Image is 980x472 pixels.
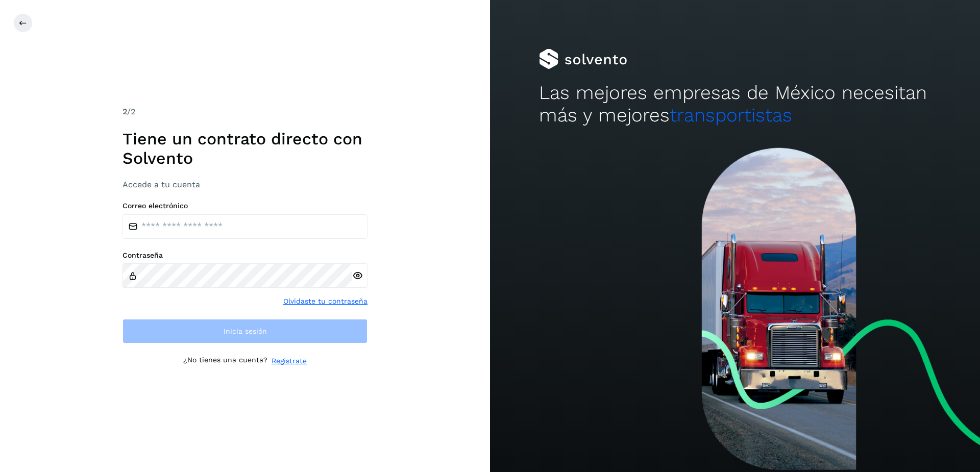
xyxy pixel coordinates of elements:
h3: Accede a tu cuenta [122,180,367,189]
a: Olvidaste tu contraseña [283,296,367,307]
button: Inicia sesión [122,319,367,343]
span: Inicia sesión [224,328,267,335]
p: ¿No tienes una cuenta? [183,356,267,366]
label: Contraseña [122,251,367,260]
h2: Las mejores empresas de México necesitan más y mejores [539,82,931,127]
span: transportistas [670,104,792,126]
h1: Tiene un contrato directo con Solvento [122,129,367,168]
a: Regístrate [272,356,307,366]
span: 2 [122,107,127,116]
label: Correo electrónico [122,202,367,210]
div: /2 [122,106,367,118]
